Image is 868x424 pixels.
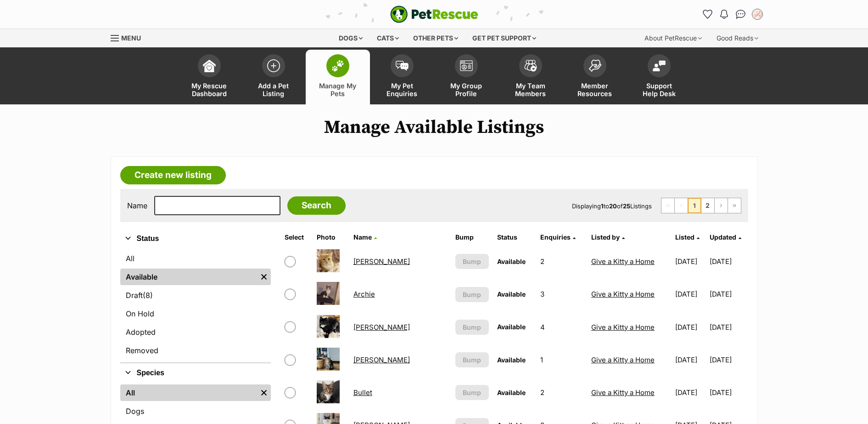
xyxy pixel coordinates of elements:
[638,29,708,47] div: About PetRescue
[120,305,271,322] a: On Hold
[540,233,576,241] a: Enquiries
[332,29,369,47] div: Dogs
[120,403,271,419] a: Dogs
[717,7,732,22] button: Notifications
[710,29,765,47] div: Good Reads
[627,50,691,104] a: Support Help Desk
[390,6,478,23] a: PetRescue
[510,82,551,97] span: My Team Members
[111,29,147,46] a: Menu
[370,50,434,104] a: My Pet Enquiries
[370,29,405,47] div: Cats
[675,233,694,241] span: Listed
[446,82,487,97] span: My Group Profile
[455,320,489,335] button: Bump
[591,388,655,397] a: Give a Kitty a Home
[466,29,543,47] div: Get pet support
[241,50,306,104] a: Add a Pet Listing
[353,257,410,266] a: [PERSON_NAME]
[120,324,271,340] a: Adopted
[710,233,741,241] a: Updated
[675,198,688,213] span: Previous page
[638,82,680,97] span: Support Help Desk
[463,322,481,332] span: Bump
[672,311,709,343] td: [DATE]
[601,202,604,210] strong: 1
[455,254,489,269] button: Bump
[353,233,372,241] span: Name
[353,388,372,397] a: Bullet
[121,34,141,42] span: Menu
[675,233,700,241] a: Listed
[120,248,271,362] div: Status
[688,198,701,213] span: Page 1
[189,82,230,97] span: My Rescue Dashboard
[701,198,714,213] a: Page 2
[710,377,747,408] td: [DATE]
[455,385,489,400] button: Bump
[710,278,747,310] td: [DATE]
[710,246,747,277] td: [DATE]
[257,269,271,285] a: Remove filter
[537,344,587,376] td: 1
[434,50,498,104] a: My Group Profile
[267,59,280,72] img: add-pet-listing-icon-0afa8454b4691262ce3f59096e99ab1cd57d4a30225e0717b998d2c9b9846f56.svg
[143,290,153,301] span: (8)
[591,355,655,364] a: Give a Kitty a Home
[120,269,257,285] a: Available
[736,10,745,19] img: chat-41dd97257d64d25036548639549fe6c8038ab92f7586957e7f3b1b290dea8141.svg
[672,278,709,310] td: [DATE]
[353,290,375,298] a: Archie
[497,258,526,265] span: Available
[287,196,346,215] input: Search
[591,290,655,298] a: Give a Kitty a Home
[710,233,736,241] span: Updated
[591,323,655,332] a: Give a Kitty a Home
[720,10,728,19] img: notifications-46538b983faf8c2785f20acdc204bb7945ddae34d4c08c2a6579f10ce5e182be.svg
[572,202,652,210] span: Displaying to of Listings
[710,344,747,376] td: [DATE]
[396,61,409,71] img: pet-enquiries-icon-7e3ad2cf08bfb03b45e93fb7055b45f3efa6380592205ae92323e6603595dc1f.svg
[672,377,709,408] td: [DATE]
[672,246,709,277] td: [DATE]
[313,230,349,245] th: Photo
[257,384,271,401] a: Remove filter
[306,50,370,104] a: Manage My Pets
[463,388,481,397] span: Bump
[120,250,271,267] a: All
[497,389,526,396] span: Available
[281,230,312,245] th: Select
[623,202,630,210] strong: 25
[700,7,765,22] ul: Account quick links
[591,257,655,266] a: Give a Kitty a Home
[463,355,481,365] span: Bump
[463,257,481,266] span: Bump
[253,82,294,97] span: Add a Pet Listing
[540,233,571,241] span: translation missing: en.admin.listings.index.attributes.enquiries
[120,342,271,359] a: Removed
[493,230,536,245] th: Status
[497,323,526,331] span: Available
[390,6,478,23] img: logo-e224e6f780fb5917bec1dbf3a21bbac754714ae5b6737aabdf751b685950b380.svg
[715,198,728,213] a: Next page
[317,82,358,97] span: Manage My Pets
[177,50,241,104] a: My Rescue Dashboard
[120,166,226,184] a: Create new listing
[497,356,526,364] span: Available
[455,352,489,367] button: Bump
[710,311,747,343] td: [DATE]
[524,60,537,72] img: team-members-icon-5396bd8760b3fe7c0b43da4ab00e1e3bb1a5d9ba89233759b79545d2d3fc5d0d.svg
[120,384,257,401] a: All
[563,50,627,104] a: Member Resources
[498,50,563,104] a: My Team Members
[537,311,587,343] td: 4
[381,82,423,97] span: My Pet Enquiries
[653,60,666,71] img: help-desk-icon-fdf02630f3aa405de69fd3d07c3f3aa587a6932b1a1747fa1d2bba05be0121f9.svg
[497,290,526,298] span: Available
[672,344,709,376] td: [DATE]
[452,230,493,245] th: Bump
[353,355,410,364] a: [PERSON_NAME]
[750,7,765,22] button: My account
[537,377,587,408] td: 2
[120,287,271,304] a: Draft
